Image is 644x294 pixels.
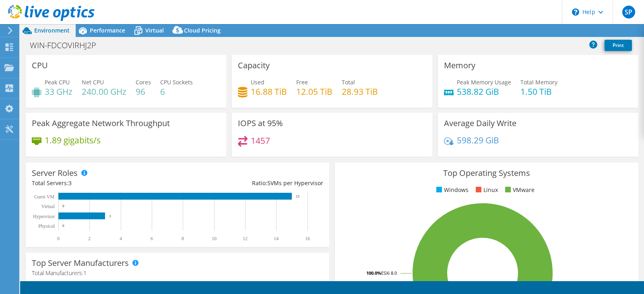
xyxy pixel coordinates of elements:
[32,269,323,278] h4: Total Manufacturers:
[45,78,70,86] span: Peak CPU
[342,78,355,86] span: Total
[82,87,126,96] h4: 240.00 GHz
[90,27,125,34] span: Performance
[145,27,164,34] span: Virtual
[605,40,632,51] a: Print
[572,8,579,16] svg: \n
[474,186,498,194] li: Linux
[342,87,378,96] h4: 28.93 TiB
[45,87,72,96] h4: 33 GHz
[32,61,48,70] h3: CPU
[243,236,248,241] text: 12
[68,179,72,187] span: 3
[109,214,111,218] text: 3
[33,214,55,219] text: Hypervisor
[622,6,635,18] span: SP
[212,236,217,241] text: 10
[457,78,511,86] span: Peak Memory Usage
[26,41,109,50] h1: WIN-FDCOVIRHJ2P
[32,119,170,128] h3: Peak Aggregate Network Throughput
[444,119,516,128] h3: Average Daily Write
[136,78,151,86] span: Cores
[251,87,287,96] h4: 16.88 TiB
[34,27,70,34] span: Environment
[151,236,153,241] text: 6
[178,179,323,188] div: Ratio: VMs per Hypervisor
[296,78,308,86] span: Free
[520,87,557,96] h4: 1.50 TiB
[238,61,270,70] h3: Capacity
[45,136,101,145] h4: 1.89 gigabits/s
[184,27,221,34] span: Cloud Pricing
[520,78,557,86] span: Total Memory
[503,186,535,194] li: VMware
[444,61,475,70] h3: Memory
[251,78,264,86] span: Used
[136,87,151,96] h4: 96
[305,236,310,241] text: 16
[38,223,55,229] text: Physical
[274,236,279,241] text: 14
[296,87,332,96] h4: 12.05 TiB
[366,270,381,276] tspan: 100.0%
[457,136,499,145] h4: 598.29 GiB
[62,224,64,228] text: 0
[434,186,469,194] li: Windows
[32,179,178,188] div: Total Servers:
[41,204,55,209] text: Virtual
[83,269,87,277] span: 1
[457,87,511,96] h4: 538.82 GiB
[341,169,632,178] h3: Top Operating Systems
[381,270,397,276] tspan: ESXi 8.0
[34,194,54,200] text: Guest VM
[82,78,104,86] span: Net CPU
[120,236,122,241] text: 4
[267,179,270,187] span: 5
[62,204,64,208] text: 0
[57,236,60,241] text: 0
[296,194,300,198] text: 15
[160,87,193,96] h4: 6
[32,259,129,267] h3: Top Server Manufacturers
[160,78,193,86] span: CPU Sockets
[32,169,78,178] h3: Server Roles
[251,136,270,145] h4: 1457
[238,119,283,128] h3: IOPS at 95%
[88,236,91,241] text: 2
[182,236,184,241] text: 8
